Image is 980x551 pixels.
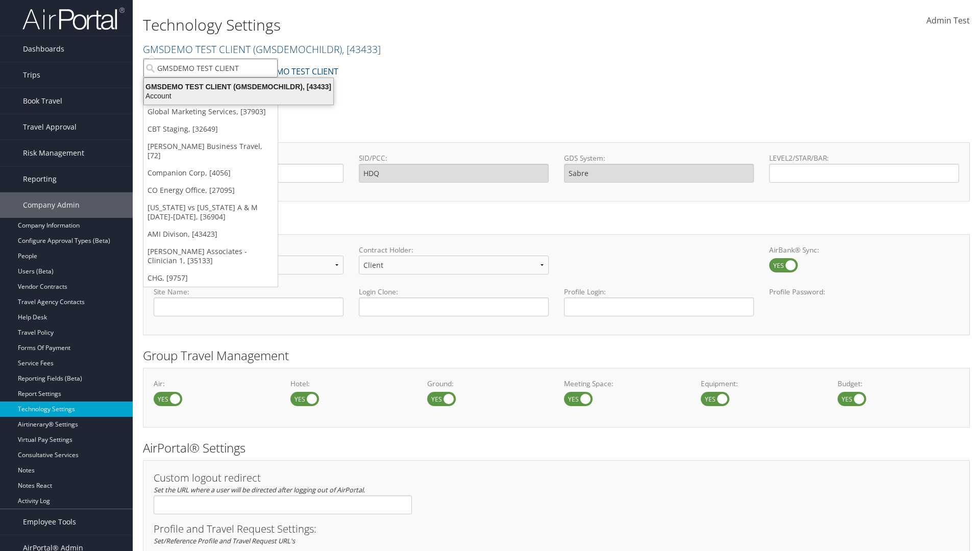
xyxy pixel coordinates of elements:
label: Equipment: [701,379,822,389]
label: Budget: [838,379,959,389]
label: Profile Login: [564,287,754,316]
h2: GDS [143,121,962,139]
label: Profile Password: [769,287,959,316]
span: , [ 43433 ] [342,42,381,56]
a: [PERSON_NAME] Business Travel, [72] [143,138,278,164]
label: Contract Holder: [359,245,549,255]
label: Hotel: [290,379,412,389]
a: [US_STATE] vs [US_STATE] A & M [DATE]-[DATE], [36904] [143,199,278,226]
a: CHG, [9757] [143,269,278,287]
label: Site Name: [154,287,344,297]
em: Set/Reference Profile and Travel Request URL's [154,536,295,545]
a: Global Marketing Services, [37903] [143,103,278,120]
h2: AirPortal® Settings [143,439,970,457]
label: LEVEL2/STAR/BAR: [769,153,959,163]
em: Set the URL where a user will be directed after logging out of AirPortal. [154,485,365,494]
span: Admin Test [926,15,970,26]
h3: Custom logout redirect [154,473,412,483]
h2: Online Booking Tool [143,213,970,231]
label: Air: [154,379,275,389]
a: CBT Staging, [32649] [143,120,278,138]
h2: Group Travel Management [143,347,970,364]
label: GDS System: [564,153,754,163]
label: SID/PCC: [359,153,549,163]
label: AirBank® Sync [769,258,798,272]
a: GMSDEMO TEST CLIENT [248,61,338,82]
label: Meeting Space: [564,379,685,389]
span: Employee Tools [23,509,76,535]
a: Companion Corp, [4056] [143,164,278,182]
span: Dashboards [23,36,64,62]
a: AMI Divison, [43423] [143,226,278,243]
input: Search Accounts [143,59,278,78]
a: Admin Test [926,5,970,37]
h1: Technology Settings [143,14,694,36]
span: Company Admin [23,192,80,218]
a: GMSDEMO TEST CLIENT [143,42,381,56]
label: Login Clone: [359,287,549,297]
div: Account [138,91,339,101]
input: Profile Login: [564,297,754,316]
span: ( GMSDEMOCHILDR ) [253,42,342,56]
span: Travel Approval [23,114,77,140]
span: Risk Management [23,140,84,166]
label: AirBank® Sync: [769,245,959,255]
span: Trips [23,62,40,88]
img: airportal-logo.png [22,7,125,31]
h3: Profile and Travel Request Settings: [154,524,959,534]
span: Book Travel [23,88,62,114]
a: [PERSON_NAME] Associates - Clinician 1, [35133] [143,243,278,269]
a: CO Energy Office, [27095] [143,182,278,199]
span: Reporting [23,166,57,192]
div: GMSDEMO TEST CLIENT (GMSDEMOCHILDR), [43433] [138,82,339,91]
label: Ground: [427,379,549,389]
